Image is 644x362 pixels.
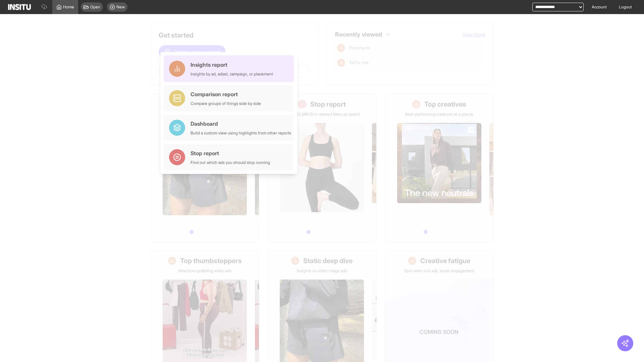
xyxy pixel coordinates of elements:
[191,61,273,69] div: Insights report
[191,120,291,128] div: Dashboard
[191,101,261,106] div: Compare groups of things side by side
[116,4,125,10] span: New
[63,4,74,10] span: Home
[8,4,31,10] img: Logo
[191,90,261,98] div: Comparison report
[191,71,273,77] div: Insights by ad, adset, campaign, or placement
[90,4,100,10] span: Open
[191,149,270,157] div: Stop report
[191,160,270,165] div: Find out which ads you should stop running
[191,130,291,136] div: Build a custom view using highlights from other reports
